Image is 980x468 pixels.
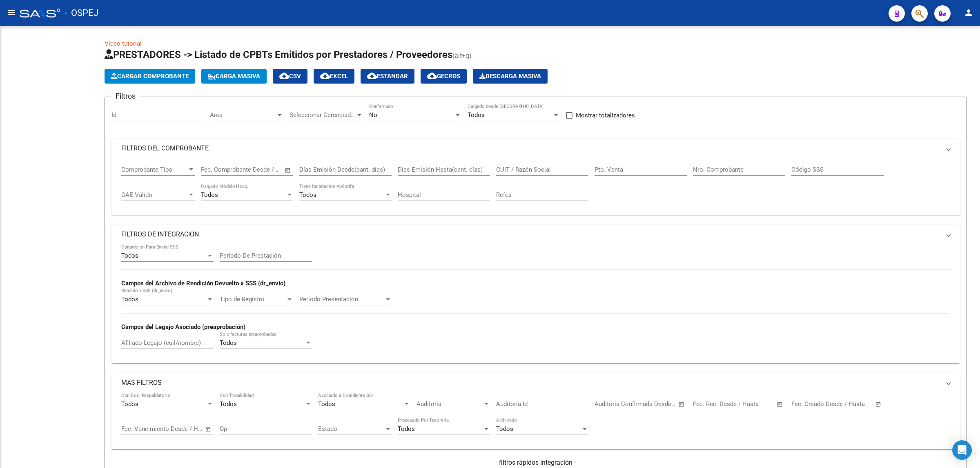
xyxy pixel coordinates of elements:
span: Todos [468,111,485,119]
span: Todos [299,191,316,199]
mat-panel-title: FILTROS DE INTEGRACION [121,230,940,239]
span: Todos [318,400,335,408]
input: Fecha inicio [121,425,154,433]
span: Tipo de Registro [220,296,286,303]
mat-expansion-panel-header: FILTROS DE INTEGRACION [111,225,960,244]
span: Estado [318,425,384,433]
button: Estandar [361,69,414,84]
span: Area [210,111,276,119]
div: FILTROS DEL COMPROBANTE [111,158,960,215]
mat-panel-title: MAS FILTROS [121,378,940,387]
button: Open calendar [775,400,785,409]
input: Fecha fin [635,400,675,408]
button: EXCEL [314,69,354,84]
input: Fecha fin [241,166,281,173]
mat-icon: cloud_download [427,71,437,81]
input: Fecha inicio [693,400,726,408]
mat-icon: person [964,8,973,18]
span: PRESTADORES -> Listado de CPBTs Emitidos por Prestadores / Proveedores [105,49,452,60]
span: Auditoría [416,400,483,408]
span: - OSPEJ [65,4,98,22]
span: Todos [201,191,218,199]
button: Carga Masiva [201,69,267,84]
mat-icon: cloud_download [367,71,377,81]
span: Comprobante Tipo [121,166,187,173]
span: Cargar Comprobante [111,73,189,80]
span: Carga Masiva [208,73,260,80]
div: MAS FILTROS [111,393,960,450]
span: Mostrar totalizadores [576,110,635,120]
span: Todos [398,425,415,433]
mat-panel-title: FILTROS DEL COMPROBANTE [121,144,940,153]
h4: - filtros rápidos Integración - [111,458,960,467]
span: Todos [220,339,237,347]
span: EXCEL [320,73,348,80]
span: Estandar [367,73,408,80]
input: Fecha inicio [791,400,824,408]
span: Todos [220,400,237,408]
button: Open calendar [283,166,293,175]
span: Todos [121,252,138,259]
input: Fecha inicio [201,166,234,173]
span: (alt+q) [452,52,472,60]
span: Período Presentación [299,296,384,303]
span: Todos [121,400,138,408]
button: Open calendar [204,425,213,434]
mat-expansion-panel-header: MAS FILTROS [111,373,960,393]
button: Gecros [421,69,467,84]
a: Video tutorial [105,40,142,47]
div: Open Intercom Messenger [952,440,972,460]
span: No [369,111,377,119]
span: CAE Válido [121,191,187,199]
mat-icon: menu [7,8,16,18]
input: Fecha fin [162,425,201,433]
input: Fecha inicio [595,400,628,408]
span: Gecros [427,73,460,80]
strong: Campos del Archivo de Rendición Devuelto x SSS (dr_envio) [121,280,285,287]
button: Open calendar [874,400,883,409]
mat-icon: cloud_download [279,71,289,81]
strong: Campos del Legajo Asociado (preaprobación) [121,323,245,331]
app-download-masive: Descarga masiva de comprobantes (adjuntos) [473,69,548,84]
button: Open calendar [677,400,686,409]
input: Fecha fin [832,400,871,408]
div: FILTROS DE INTEGRACION [111,244,960,363]
button: Descarga Masiva [473,69,548,84]
mat-icon: cloud_download [320,71,330,81]
span: Seleccionar Gerenciador [290,111,356,119]
h3: Filtros [111,91,140,102]
mat-expansion-panel-header: FILTROS DEL COMPROBANTE [111,139,960,158]
button: CSV [273,69,307,84]
span: CSV [279,73,301,80]
button: Cargar Comprobante [105,69,195,84]
span: Descarga Masiva [479,73,541,80]
input: Fecha fin [733,400,773,408]
span: Todos [496,425,513,433]
span: Todos [121,296,138,303]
